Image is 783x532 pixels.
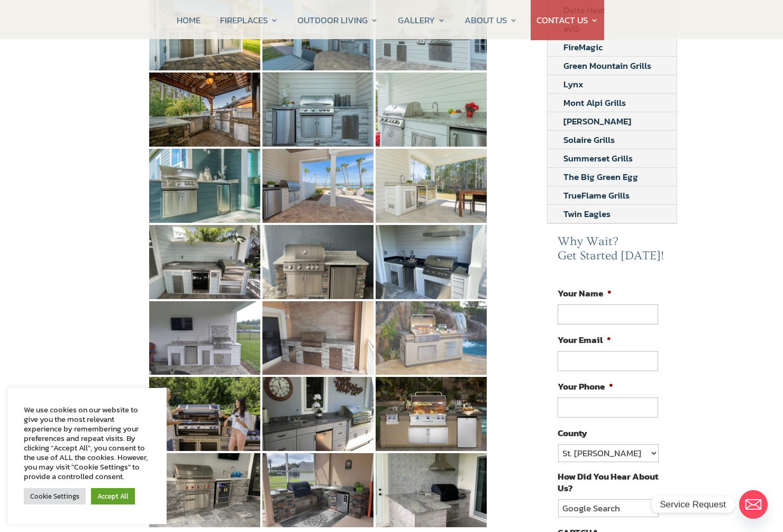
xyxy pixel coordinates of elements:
h2: Why Wait? Get Started [DATE]! [558,235,667,269]
a: [PERSON_NAME] [548,112,647,130]
img: 13 [262,225,374,299]
a: TrueFlame Grills [548,186,645,204]
img: 14 [376,225,487,299]
img: 23 [376,453,487,527]
img: 21 [149,453,260,527]
img: 7 [262,73,374,147]
img: 8 [376,73,487,147]
img: 17 [376,301,487,375]
img: 11 [376,149,487,223]
label: How Did You Hear About Us? [558,471,658,494]
img: 22 [262,453,374,527]
img: 16 [262,301,374,375]
img: 15 [149,301,260,375]
label: Your Name [558,287,612,299]
a: Green Mountain Grills [548,57,667,75]
img: 6 [149,73,260,147]
a: Twin Eagles [548,205,626,223]
a: Email [739,490,768,519]
a: Accept All [91,488,135,504]
label: Your Email [558,334,611,346]
a: Lynx [548,75,599,93]
img: 19 [262,377,374,451]
img: 18 [149,377,260,451]
a: The Big Green Egg [548,168,654,186]
img: 12 [149,225,260,299]
label: County [558,427,587,439]
img: 10 [262,149,374,223]
a: Solaire Grills [548,131,631,149]
a: Summerset Grills [548,149,649,167]
a: FireMagic [548,38,618,56]
img: 9 [149,149,260,223]
label: Your Phone [558,381,613,392]
div: We use cookies on our website to give you the most relevant experience by remembering your prefer... [24,405,151,481]
img: 20 [376,377,487,451]
a: Mont Alpi Grills [548,94,642,112]
a: Cookie Settings [24,488,86,504]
